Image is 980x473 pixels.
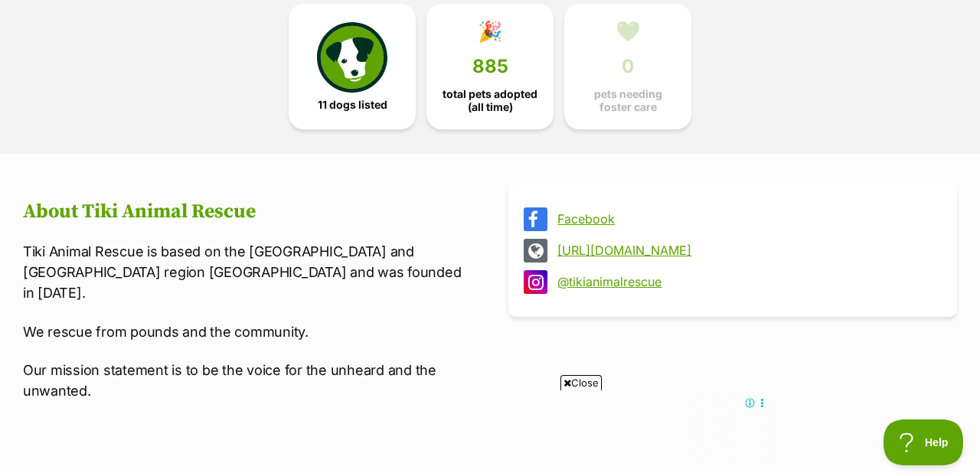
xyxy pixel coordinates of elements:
p: We rescue from pounds and the community. [23,321,472,342]
span: Close [560,375,602,390]
a: 💚 0 pets needing foster care [564,4,691,129]
span: 885 [472,56,508,77]
span: 0 [622,56,634,77]
div: 💚 [616,20,640,43]
a: Facebook [557,212,936,226]
a: 🎉 885 total pets adopted (all time) [426,4,554,129]
iframe: Help Scout Beacon - Open [884,419,965,465]
img: petrescue-icon-eee76f85a60ef55c4a1927667547b313a7c0e82042636edf73dce9c88f694885.svg [317,22,387,93]
div: 🎉 [478,20,502,43]
iframe: Advertisement [211,396,769,465]
p: Tiki Animal Rescue is based on the [GEOGRAPHIC_DATA] and [GEOGRAPHIC_DATA] region [GEOGRAPHIC_DAT... [23,241,472,303]
span: pets needing foster care [577,88,678,113]
p: Our mission statement is to be the voice for the unheard and the unwanted. [23,360,472,401]
span: total pets adopted (all time) [439,88,541,113]
a: @tikianimalrescue [557,275,936,289]
span: 11 dogs listed [318,99,387,111]
h2: About Tiki Animal Rescue [23,201,472,223]
a: [URL][DOMAIN_NAME] [557,243,936,257]
a: 11 dogs listed [289,4,416,129]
